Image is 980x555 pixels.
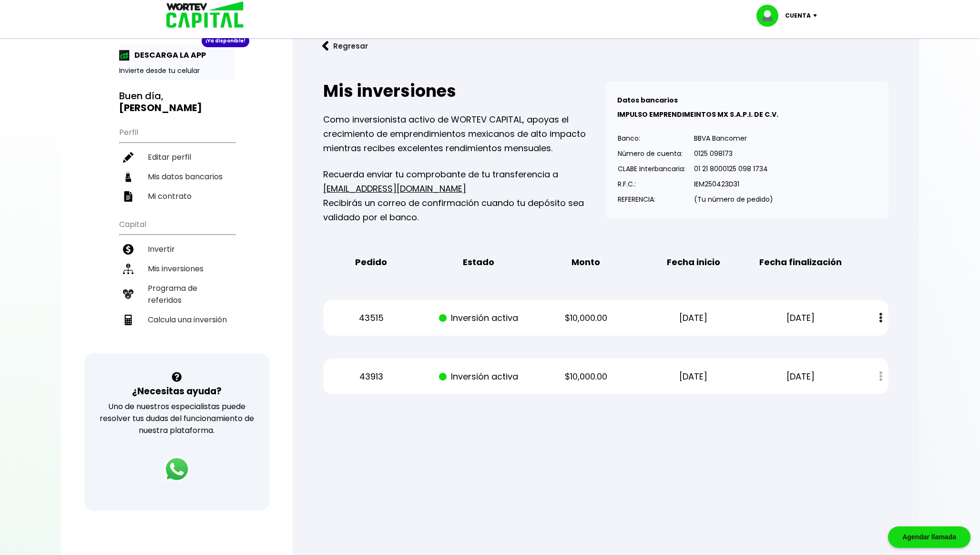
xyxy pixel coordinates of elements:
p: 0125 098173 [694,146,773,161]
a: Editar perfil [119,147,235,167]
h2: Mis inversiones [323,82,606,101]
p: Inversión activa [433,311,524,325]
img: recomiendanos-icon.9b8e9327.svg [123,289,133,299]
a: [EMAIL_ADDRESS][DOMAIN_NAME] [323,183,466,195]
h3: Buen día, [119,90,235,114]
p: Inversión activa [433,370,524,384]
img: flecha izquierda [322,41,329,51]
div: Agendar llamada [888,526,970,548]
p: BBVA Bancomer [694,131,773,145]
img: icon-down [811,14,824,17]
img: logos_whatsapp-icon.242b2217.svg [163,456,190,483]
a: Mi contrato [119,186,235,206]
ul: Capital [119,214,235,353]
p: 43515 [326,311,417,325]
p: Invierte desde tu celular [119,66,235,76]
p: [DATE] [648,311,739,325]
p: Como inversionista activo de WORTEV CAPITAL, apoyas el crecimiento de emprendimientos mexicanos d... [323,113,606,155]
h3: ¿Necesitas ayuda? [132,384,222,398]
img: datos-icon.10cf9172.svg [123,172,133,182]
p: DESCARGA LA APP [130,49,206,61]
img: inversiones-icon.6695dc30.svg [123,264,133,274]
p: $10,000.00 [541,370,631,384]
p: 43913 [326,370,417,384]
img: app-icon [119,50,130,61]
p: Recuerda enviar tu comprobante de tu transferencia a Recibirás un correo de confirmación cuando t... [323,167,606,225]
p: IEM250423D31 [694,177,773,191]
b: Estado [463,255,494,269]
p: R.F.C.: [618,177,685,191]
ul: Perfil [119,122,235,206]
p: 01 21 8000125 098 1734 [694,162,773,176]
img: invertir-icon.b3b967d7.svg [123,244,133,255]
b: Fecha finalización [759,255,842,269]
p: [DATE] [648,370,739,384]
a: flecha izquierdaRegresar [308,33,904,59]
p: Cuenta [785,9,811,23]
p: CLABE Interbancaria: [618,162,685,176]
a: Programa de referidos [119,278,235,310]
button: Regresar [308,33,382,59]
b: IMPULSO EMPRENDIMEINTOS MX S.A.P.I. DE C.V. [617,110,778,119]
p: Número de cuenta: [618,146,685,161]
img: contrato-icon.f2db500c.svg [123,191,133,202]
p: [DATE] [755,311,846,325]
b: Datos bancarios [617,95,678,105]
p: Banco: [618,131,685,145]
b: [PERSON_NAME] [119,101,202,114]
b: Monto [572,255,600,269]
p: (Tu número de pedido) [694,192,773,206]
a: Mis inversiones [119,259,235,278]
p: [DATE] [755,370,846,384]
a: Calcula una inversión [119,310,235,329]
b: Pedido [355,255,387,269]
a: Mis datos bancarios [119,167,235,186]
a: Invertir [119,239,235,259]
p: Uno de nuestros especialistas puede resolver tus dudas del funcionamiento de nuestra plataforma. [97,401,257,436]
img: calculadora-icon.17d418c4.svg [123,315,133,325]
div: ¡Ya disponible! [202,35,249,47]
img: profile-image [756,5,785,27]
img: editar-icon.952d3147.svg [123,152,133,163]
p: REFERENCIA: [618,192,685,206]
b: Fecha inicio [667,255,720,269]
p: $10,000.00 [541,311,631,325]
